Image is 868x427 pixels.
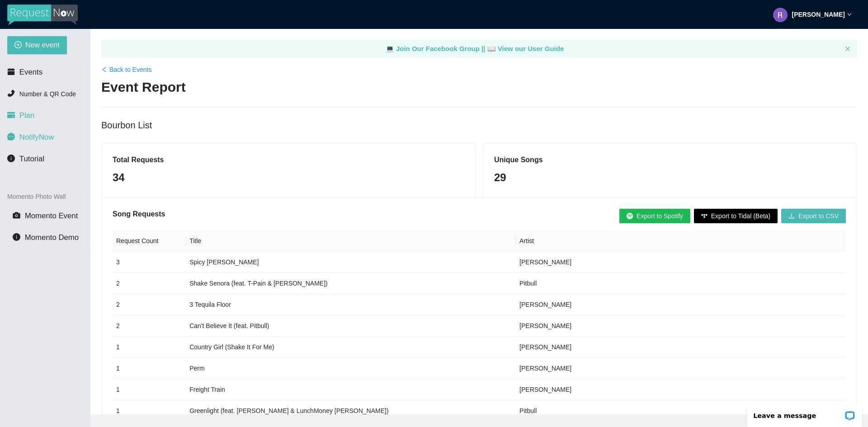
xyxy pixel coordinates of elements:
span: Export to CSV [798,211,839,221]
td: [PERSON_NAME] [516,337,846,358]
span: Events [19,68,42,76]
iframe: LiveChat chat widget [741,399,868,427]
td: Freight Train [186,379,516,400]
button: close [845,46,850,52]
td: Shake Senora (feat. T-Pain & [PERSON_NAME]) [186,273,516,294]
td: 3 [113,252,186,273]
td: [PERSON_NAME] [516,294,846,315]
td: [PERSON_NAME] [516,379,846,400]
img: ACg8ocLhAggMDWVDA1eU7qfC_nloOBVBCGhvJMARlLUlK9ib3iztmA=s96-c [773,8,788,22]
span: info-circle [7,155,15,162]
span: Export to Tidal (Beta) [711,211,771,221]
td: Spicy [PERSON_NAME] [186,252,516,273]
td: 2 [113,294,186,315]
td: Perm [186,358,516,379]
span: plus-circle [14,41,22,50]
td: Greenlight (feat. [PERSON_NAME] & LunchMoney [PERSON_NAME]) [186,400,516,422]
td: 2 [113,273,186,294]
td: 2 [113,315,186,337]
div: Bourbon List [101,118,857,132]
td: Country Girl (Shake It For Me) [186,337,516,358]
div: 29 [494,169,846,186]
a: laptop Join Our Facebook Group || [386,45,487,52]
button: Export to Spotify [619,209,690,223]
span: Plan [19,111,35,120]
h5: Total Requests [113,155,464,165]
span: NotifyNow [19,133,54,141]
a: leftBack to Events [101,65,151,75]
div: 34 [113,169,464,186]
span: down [847,12,852,17]
span: Export to Spotify [637,211,683,221]
img: RequestNow [7,5,78,25]
td: 1 [113,400,186,422]
span: calendar [7,68,15,75]
th: Request Count [113,230,186,252]
span: laptop [386,45,394,52]
span: download [788,213,795,220]
td: Pitbull [516,400,846,422]
span: info-circle [13,233,20,241]
span: credit-card [7,111,15,119]
span: laptop [487,45,496,52]
td: 1 [113,379,186,400]
td: 1 [113,358,186,379]
h5: Song Requests [113,209,165,220]
th: Artist [516,230,846,252]
h2: Event Report [101,78,857,97]
td: 1 [113,337,186,358]
td: Can't Believe It (feat. Pitbull) [186,315,516,337]
td: [PERSON_NAME] [516,252,846,273]
span: message [7,133,15,141]
span: camera [13,211,20,219]
strong: [PERSON_NAME] [792,11,845,18]
h5: Unique Songs [494,155,846,165]
button: downloadExport to CSV [781,209,846,223]
td: Pitbull [516,273,846,294]
td: 3 Tequila Floor [186,294,516,315]
td: [PERSON_NAME] [516,358,846,379]
span: Momento Event [25,211,78,220]
span: phone [7,89,15,97]
span: Tutorial [19,155,44,163]
button: plus-circleNew event [7,36,67,54]
td: [PERSON_NAME] [516,315,846,337]
span: Momento Demo [25,233,79,242]
button: Export to Tidal (Beta) [694,209,778,223]
span: Number & QR Code [19,90,76,98]
th: Title [186,230,516,252]
span: New event [25,39,60,51]
a: laptop View our User Guide [487,45,564,52]
span: left [101,66,108,73]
